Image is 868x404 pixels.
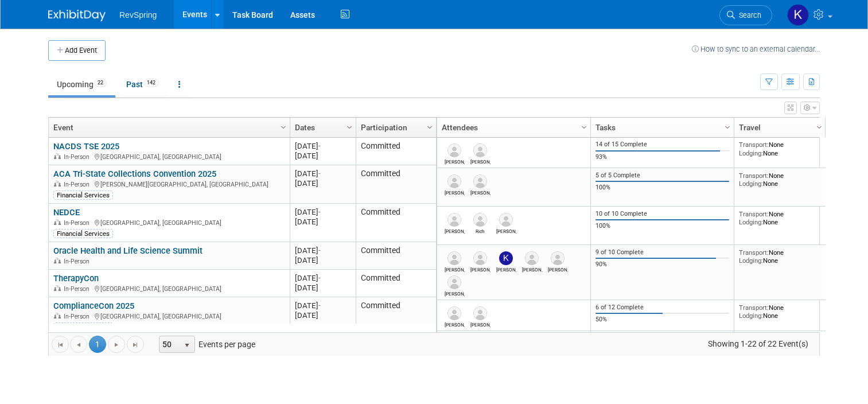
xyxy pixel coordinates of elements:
[739,210,822,227] div: None None
[470,265,491,273] div: Kennon Askew
[295,118,348,137] a: Dates
[551,251,565,265] img: Mary Solarz
[739,141,769,149] span: Transport:
[344,118,356,135] a: Column Settings
[56,340,65,349] span: Go to the first page
[295,301,351,310] div: [DATE]
[295,283,351,293] div: [DATE]
[295,255,351,265] div: [DATE]
[295,217,351,227] div: [DATE]
[318,301,321,310] span: -
[739,180,763,188] span: Lodging:
[579,123,589,132] span: Column Settings
[445,289,465,297] div: Elizabeth Geist
[735,11,761,20] span: Search
[48,40,106,61] button: Add Event
[64,258,93,265] span: In-Person
[131,340,140,349] span: Go to the last page
[499,251,513,265] img: Kelsey Culver
[53,273,99,283] a: TherapyCon
[64,285,93,293] span: In-Person
[548,265,568,273] div: Mary Solarz
[739,118,818,137] a: Travel
[595,261,730,269] div: 90%
[94,79,107,87] span: 22
[53,246,203,256] a: Oracle Health and Life Science Summit
[470,320,491,328] div: David Bien
[499,213,513,227] img: Bob Darby
[356,242,436,270] td: Committed
[318,142,321,150] span: -
[54,181,61,187] img: In-Person Event
[53,179,285,189] div: [PERSON_NAME][GEOGRAPHIC_DATA], [GEOGRAPHIC_DATA]
[143,79,159,87] span: 142
[74,340,83,349] span: Go to the previous page
[445,265,465,273] div: Heather Crowell
[318,169,321,178] span: -
[425,123,434,132] span: Column Settings
[182,341,192,350] span: select
[356,138,436,165] td: Committed
[53,229,113,238] div: Financial Services
[318,246,321,255] span: -
[53,311,285,321] div: [GEOGRAPHIC_DATA], [GEOGRAPHIC_DATA]
[496,227,516,234] div: Bob Darby
[54,313,61,318] img: In-Person Event
[361,118,429,137] a: Participation
[356,297,436,336] td: Committed
[54,258,61,263] img: In-Person Event
[473,143,487,157] img: Amy Coates
[739,218,763,226] span: Lodging:
[54,219,61,225] img: In-Person Event
[295,207,351,217] div: [DATE]
[447,275,461,289] img: Elizabeth Geist
[127,336,144,353] a: Go to the last page
[470,157,491,165] div: Amy Coates
[473,251,487,265] img: Kennon Askew
[64,313,93,320] span: In-Person
[53,118,282,137] a: Event
[473,174,487,188] img: Bob Darby
[739,248,769,257] span: Transport:
[54,153,61,159] img: In-Person Event
[445,320,465,328] div: Ryan Boyens
[739,141,822,157] div: None None
[722,118,734,135] a: Column Settings
[64,181,93,188] span: In-Person
[64,153,93,161] span: In-Person
[447,251,461,265] img: Heather Crowell
[345,123,354,132] span: Column Settings
[356,165,436,204] td: Committed
[53,141,119,151] a: NACDS TSE 2025
[739,149,763,157] span: Lodging:
[53,301,134,311] a: ComplianceCon 2025
[525,251,539,265] img: Heather Davisson
[53,151,285,161] div: [GEOGRAPHIC_DATA], [GEOGRAPHIC_DATA]
[445,227,465,234] div: Bob Duggan
[356,270,436,297] td: Committed
[295,151,351,161] div: [DATE]
[739,257,763,265] span: Lodging:
[52,336,69,353] a: Go to the first page
[119,10,157,20] span: RevSpring
[442,118,583,137] a: Attendees
[692,45,820,53] a: How to sync to an external calendar...
[595,316,730,324] div: 50%
[318,274,321,282] span: -
[295,141,351,151] div: [DATE]
[112,340,121,349] span: Go to the next page
[496,265,516,273] div: Kelsey Culver
[295,246,351,255] div: [DATE]
[595,153,730,161] div: 93%
[118,73,168,95] a: Past142
[595,304,730,312] div: 6 of 12 Complete
[53,217,285,227] div: [GEOGRAPHIC_DATA], [GEOGRAPHIC_DATA]
[318,208,321,216] span: -
[70,336,87,353] a: Go to the previous page
[813,118,826,135] a: Column Settings
[719,5,772,25] a: Search
[48,73,115,95] a: Upcoming22
[53,169,216,179] a: ACA Tri-State Collections Convention 2025
[424,118,437,135] a: Column Settings
[447,306,461,320] img: Ryan Boyens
